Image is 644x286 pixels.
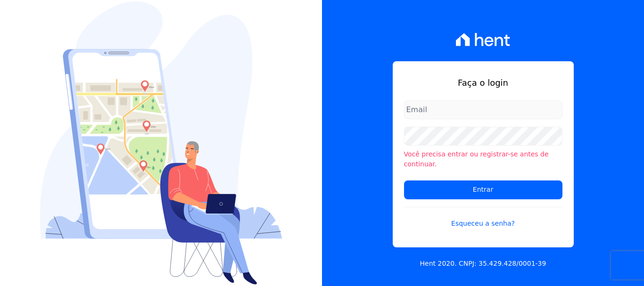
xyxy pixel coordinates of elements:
[40,1,282,285] img: Login
[420,259,546,269] p: Hent 2020. CNPJ: 35.429.428/0001-39
[404,149,562,169] li: Você precisa entrar ou registrar-se antes de continuar.
[404,100,562,119] input: Email
[404,207,562,229] a: Esqueceu a senha?
[404,76,562,89] h1: Faça o login
[404,180,562,199] input: Entrar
